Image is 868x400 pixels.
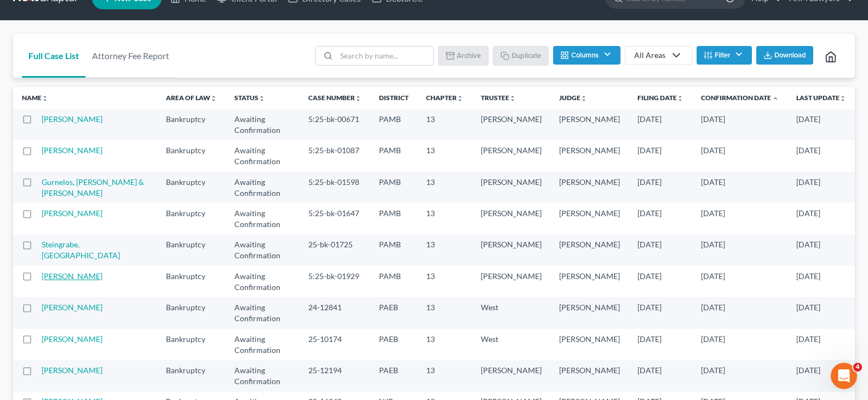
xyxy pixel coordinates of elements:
[22,94,48,102] a: Nameunfold_more
[457,95,463,102] i: unfold_more
[370,172,417,203] td: PAMB
[370,140,417,171] td: PAMB
[157,360,226,391] td: Bankruptcy
[796,94,846,102] a: Last Updateunfold_more
[472,140,550,171] td: [PERSON_NAME]
[831,363,857,389] iframe: Intercom live chat
[629,297,692,328] td: [DATE]
[692,235,787,266] td: [DATE]
[550,266,629,297] td: [PERSON_NAME]
[550,203,629,234] td: [PERSON_NAME]
[692,172,787,203] td: [DATE]
[550,360,629,391] td: [PERSON_NAME]
[840,95,846,102] i: unfold_more
[787,297,855,328] td: [DATE]
[550,172,629,203] td: [PERSON_NAME]
[417,329,472,360] td: 13
[629,235,692,266] td: [DATE]
[157,172,226,203] td: Bankruptcy
[370,109,417,140] td: PAMB
[692,360,787,391] td: [DATE]
[472,235,550,266] td: [PERSON_NAME]
[308,94,361,102] a: Case Numberunfold_more
[157,235,226,266] td: Bankruptcy
[481,94,516,102] a: Trusteeunfold_more
[559,94,587,102] a: Judgeunfold_more
[634,50,665,61] div: All Areas
[787,140,855,171] td: [DATE]
[629,109,692,140] td: [DATE]
[300,140,370,171] td: 5:25-bk-01087
[42,95,48,102] i: unfold_more
[553,46,620,65] button: Columns
[417,360,472,391] td: 13
[677,95,683,102] i: unfold_more
[692,297,787,328] td: [DATE]
[550,140,629,171] td: [PERSON_NAME]
[426,94,463,102] a: Chapterunfold_more
[42,177,144,198] a: Gurnelos, [PERSON_NAME] & [PERSON_NAME]
[300,109,370,140] td: 5:25-bk-00671
[42,271,102,281] a: [PERSON_NAME]
[787,109,855,140] td: [DATE]
[417,109,472,140] td: 13
[42,146,102,155] a: [PERSON_NAME]
[787,329,855,360] td: [DATE]
[550,329,629,360] td: [PERSON_NAME]
[370,203,417,234] td: PAMB
[157,109,226,140] td: Bankruptcy
[226,329,300,360] td: Awaiting Confirmation
[692,140,787,171] td: [DATE]
[774,51,806,60] span: Download
[472,297,550,328] td: West
[697,46,752,65] button: Filter
[692,266,787,297] td: [DATE]
[42,303,102,312] a: [PERSON_NAME]
[370,297,417,328] td: PAEB
[300,235,370,266] td: 25-bk-01725
[772,95,779,102] i: expand_less
[550,235,629,266] td: [PERSON_NAME]
[637,94,683,102] a: Filing Dateunfold_more
[629,360,692,391] td: [DATE]
[300,266,370,297] td: 5:25-bk-01929
[787,203,855,234] td: [DATE]
[417,172,472,203] td: 13
[787,360,855,391] td: [DATE]
[853,363,862,372] span: 4
[226,109,300,140] td: Awaiting Confirmation
[226,266,300,297] td: Awaiting Confirmation
[692,329,787,360] td: [DATE]
[157,266,226,297] td: Bankruptcy
[370,329,417,360] td: PAEB
[157,297,226,328] td: Bankruptcy
[336,47,433,65] input: Search by name...
[417,203,472,234] td: 13
[472,109,550,140] td: [PERSON_NAME]
[629,266,692,297] td: [DATE]
[157,329,226,360] td: Bankruptcy
[85,34,176,78] a: Attorney Fee Report
[701,94,779,102] a: Confirmation Date expand_less
[509,95,516,102] i: unfold_more
[300,360,370,391] td: 25-12194
[300,297,370,328] td: 24-12841
[258,95,265,102] i: unfold_more
[300,172,370,203] td: 5:25-bk-01598
[472,360,550,391] td: [PERSON_NAME]
[370,87,417,109] th: District
[42,240,120,260] a: Steingrabe, [GEOGRAPHIC_DATA]
[787,235,855,266] td: [DATE]
[417,297,472,328] td: 13
[756,46,813,65] button: Download
[472,329,550,360] td: West
[234,94,265,102] a: Statusunfold_more
[692,203,787,234] td: [DATE]
[210,95,217,102] i: unfold_more
[629,203,692,234] td: [DATE]
[166,94,217,102] a: Area of Lawunfold_more
[472,172,550,203] td: [PERSON_NAME]
[300,329,370,360] td: 25-10174
[42,366,102,375] a: [PERSON_NAME]
[580,95,587,102] i: unfold_more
